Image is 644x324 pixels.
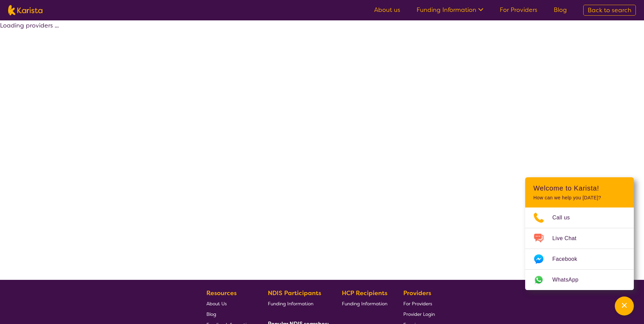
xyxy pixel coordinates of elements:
[615,296,634,316] button: Channel Menu
[533,184,626,192] h2: Welcome to Karista!
[268,301,313,307] span: Funding Information
[374,6,400,14] a: About us
[206,309,252,319] a: Blog
[403,289,431,297] b: Providers
[583,5,636,16] a: Back to search
[206,301,227,307] span: About Us
[552,233,585,244] span: Live Chat
[403,301,432,307] span: For Providers
[403,311,435,317] span: Provider Login
[552,213,578,223] span: Call us
[552,275,587,285] span: WhatsApp
[552,254,585,264] span: Facebook
[8,5,42,15] img: Karista logo
[403,309,435,319] a: Provider Login
[554,6,567,14] a: Blog
[525,208,634,290] ul: Choose channel
[342,301,387,307] span: Funding Information
[525,270,634,290] a: Web link opens in a new tab.
[206,298,252,309] a: About Us
[403,298,435,309] a: For Providers
[588,6,631,14] span: Back to search
[525,177,634,290] div: Channel Menu
[268,298,326,309] a: Funding Information
[206,311,216,317] span: Blog
[342,298,387,309] a: Funding Information
[533,195,626,201] p: How can we help you [DATE]?
[417,6,483,14] a: Funding Information
[268,289,321,297] b: NDIS Participants
[500,6,537,14] a: For Providers
[342,289,387,297] b: HCP Recipients
[206,289,237,297] b: Resources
